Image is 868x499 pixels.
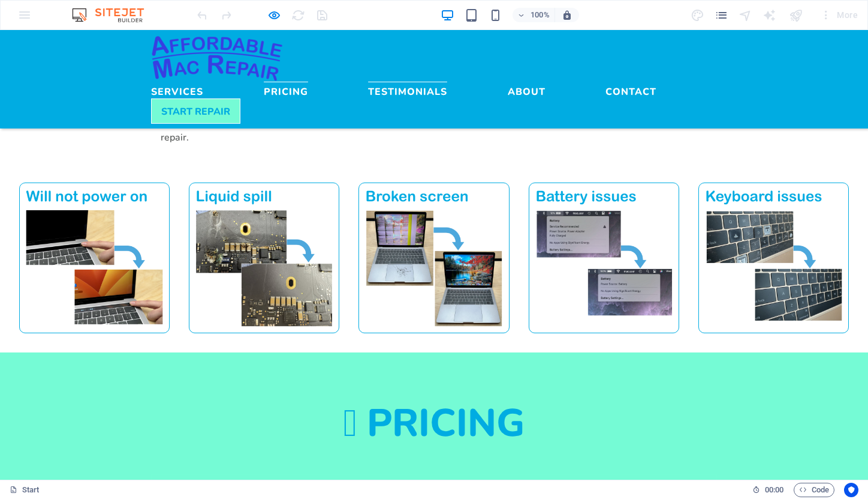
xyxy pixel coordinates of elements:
[508,52,545,66] a: About
[794,483,834,497] button: Code
[715,8,728,22] i: Pages (Ctrl+Alt+S)
[773,485,775,494] span: :
[765,483,783,497] span: 00 00
[844,483,858,497] button: Usercentrics
[699,153,848,303] img: Keyboard issues
[605,52,656,66] a: Contact
[20,153,169,303] img: Will not power on
[531,8,550,22] h6: 100%
[752,483,784,497] h6: Session time
[513,8,555,22] button: 100%
[799,483,829,497] span: Code
[264,52,308,66] a: Pricing
[151,5,283,52] img: Untitled2-pgvMPXJC8YWEKS2nVVmbHw.png
[529,153,679,303] img: Battery issues
[562,10,572,20] i: On resize automatically adjust zoom level to fit chosen device.
[715,8,729,22] button: pages
[69,8,159,22] img: Editor Logo
[151,370,717,414] h2: Pricing
[368,52,447,66] a: Testimonials
[151,52,203,66] a: Services
[10,483,40,497] a: Click to cancel selection. Double-click to open Pages
[189,153,339,303] img: Liquid spill
[151,68,240,94] a: START REPAIR
[359,153,508,303] img: Broken screen / trackpad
